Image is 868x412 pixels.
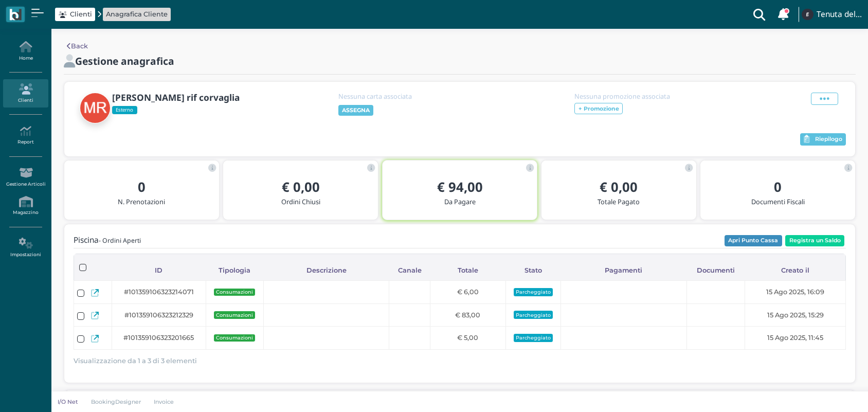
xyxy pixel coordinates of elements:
[123,333,194,343] span: #101359106323201665
[58,398,78,406] p: I/O Net
[574,93,682,100] h5: Nessuna promozione associata
[550,198,688,205] h5: Totale Pagato
[514,288,553,296] span: Parcheggiato
[112,92,240,103] b: [PERSON_NAME] rif corvaglia
[785,235,844,246] button: Registra un Saldo
[3,234,48,262] a: Impostazioni
[70,9,92,19] span: Clienti
[112,261,206,280] div: ID
[99,236,141,245] small: - Ordini Aperti
[112,106,137,114] span: Esterno
[263,261,389,280] div: Descrizione
[124,310,193,320] span: #101359106323212329
[74,236,141,245] h4: Piscina
[80,93,111,123] img: matera rif corvaglia
[561,261,686,280] div: Pagamenti
[3,163,48,191] a: Gestione Articoli
[84,398,148,406] a: BookingDesigner
[73,198,211,205] h5: N. Prenotazioni
[767,333,823,343] span: 15 Ago 2025, 11:45
[802,9,813,20] img: ...
[725,235,782,246] button: Apri Punto Cassa
[3,37,48,65] a: Home
[75,56,174,66] h2: Gestione anagrafica
[231,198,370,205] h5: Ordini Chiusi
[214,289,255,296] span: Consumazioni
[138,178,146,196] b: 0
[3,121,48,150] a: Report
[514,311,553,319] span: Parcheggiato
[800,2,862,27] a: ... Tenuta del Barco
[817,10,862,19] h4: Tenuta del Barco
[774,178,782,196] b: 0
[391,198,529,205] h5: Da Pagare
[795,380,859,403] iframe: Help widget launcher
[389,261,430,280] div: Canale
[106,9,168,19] a: Anagrafica Cliente
[800,133,846,146] button: Riepilogo
[3,79,48,108] a: Clienti
[709,198,847,205] h5: Documenti Fiscali
[282,178,320,196] b: € 0,00
[9,9,21,21] img: logo
[74,354,197,368] span: Visualizzazione da 1 a 3 di 3 elementi
[455,310,480,320] span: € 83,00
[67,41,88,51] a: Back
[206,261,263,280] div: Tipologia
[3,192,48,220] a: Magazzino
[124,287,194,297] span: #101359106323214071
[745,261,845,280] div: Creato il
[686,261,745,280] div: Documenti
[815,136,842,143] span: Riepilogo
[767,310,824,320] span: 15 Ago 2025, 15:29
[214,311,255,318] span: Consumazioni
[437,178,483,196] b: € 94,00
[457,287,479,297] span: € 6,00
[578,105,619,112] b: + Promozione
[430,261,505,280] div: Totale
[338,93,446,100] h5: Nessuna carta associata
[766,287,824,297] span: 15 Ago 2025, 16:09
[514,334,553,342] span: Parcheggiato
[214,334,255,342] span: Consumazioni
[505,261,560,280] div: Stato
[148,398,181,406] a: Invoice
[59,9,92,19] a: Clienti
[342,106,370,114] b: ASSEGNA
[600,178,638,196] b: € 0,00
[457,333,478,343] span: € 5,00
